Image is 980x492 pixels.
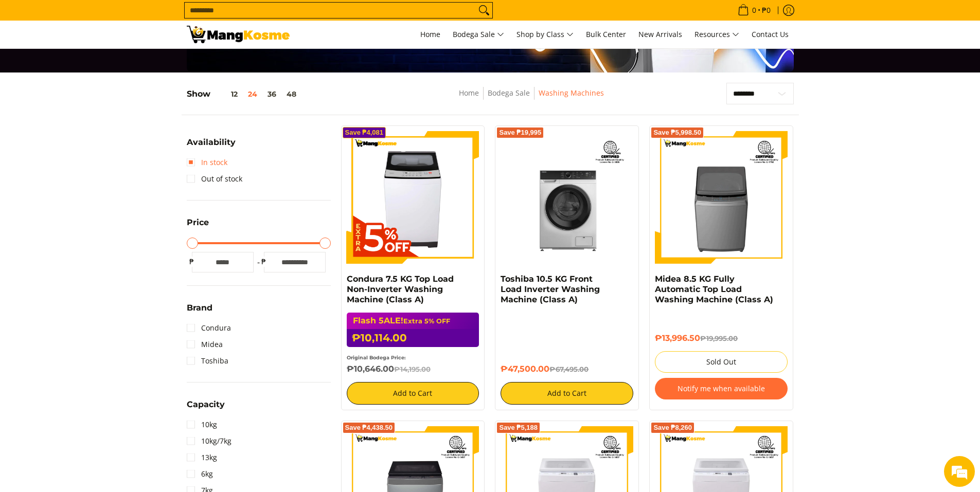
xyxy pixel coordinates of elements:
[347,382,479,405] button: Add to Cart
[516,28,574,41] span: Shop by Class
[689,21,744,48] a: Resources
[187,320,231,336] a: Condura
[586,29,626,39] span: Bulk Center
[169,5,193,30] div: Minimize live chat window
[539,88,604,98] a: Washing Machines
[187,400,225,409] span: Capacity
[345,425,393,431] span: Save ₱4,438.50
[259,257,269,267] span: ₱
[511,21,579,48] a: Shop by Class
[735,5,774,16] span: •
[187,449,217,466] a: 13kg
[501,274,600,304] a: Toshiba 10.5 KG Front Load Inverter Washing Machine (Class A)
[501,131,633,264] img: Toshiba 10.5 KG Front Load Inverter Washing Machine (Class A)
[187,304,212,312] span: Brand
[387,87,676,110] nav: Breadcrumbs
[655,274,773,304] a: Midea 8.5 KG Fully Automatic Top Load Washing Machine (Class A)
[653,425,692,431] span: Save ₱8,260
[187,257,197,267] span: ₱
[345,130,384,136] span: Save ₱4,081
[187,138,236,147] span: Availability
[760,7,772,14] span: ₱0
[347,131,479,264] img: Condura 7.5 KG Top Load Non-Inverter Washing Machine (Class A)
[210,90,243,98] button: 12
[488,88,530,98] a: Bodega Sale
[453,28,504,41] span: Bodega Sale
[187,304,212,320] summary: Open
[187,138,236,154] summary: Open
[187,171,242,187] a: Out of stock
[638,29,682,39] span: New Arrivals
[499,425,538,431] span: Save ₱5,188
[187,218,209,234] summary: Open
[187,416,217,433] a: 10kg
[347,364,479,374] h6: ₱10,646.00
[653,130,701,136] span: Save ₱5,998.50
[501,382,633,405] button: Add to Cart
[476,3,492,18] button: Search
[752,29,789,39] span: Contact Us
[187,466,213,482] a: 6kg
[394,365,431,373] del: ₱14,195.00
[60,130,142,233] span: We're online!
[187,154,227,171] a: In stock
[655,378,788,399] button: Notify me when available
[633,21,687,48] a: New Arrivals
[499,130,541,136] span: Save ₱19,995
[187,89,301,99] h5: Show
[448,21,509,48] a: Bodega Sale
[347,355,406,360] small: Original Bodega Price:
[549,365,589,373] del: ₱67,495.00
[347,329,479,347] h6: ₱10,114.00
[420,29,440,39] span: Home
[746,21,794,48] a: Contact Us
[187,218,209,227] span: Price
[5,281,196,317] textarea: Type your message and hit 'Enter'
[751,7,758,14] span: 0
[700,334,738,342] del: ₱19,995.00
[694,28,739,41] span: Resources
[262,90,281,98] button: 36
[501,364,633,374] h6: ₱47,500.00
[655,131,788,264] img: Midea 8.5 KG Fully Automatic Top Load Washing Machine (Class A)
[187,26,290,43] img: Washing Machines l Mang Kosme: Home Appliances Warehouse Sale Partner
[655,333,788,343] h6: ₱13,996.50
[281,90,301,98] button: 48
[187,433,231,449] a: 10kg/7kg
[187,353,228,369] a: Toshiba
[415,21,446,48] a: Home
[243,90,262,98] button: 24
[655,351,788,373] button: Sold Out
[187,336,223,353] a: Midea
[581,21,631,48] a: Bulk Center
[187,400,225,416] summary: Open
[459,88,479,98] a: Home
[54,58,173,71] div: Chat with us now
[347,274,454,304] a: Condura 7.5 KG Top Load Non-Inverter Washing Machine (Class A)
[300,21,794,48] nav: Main Menu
